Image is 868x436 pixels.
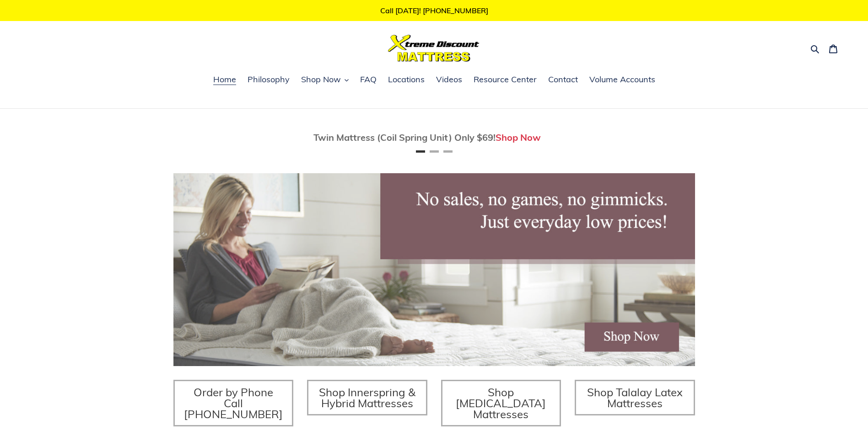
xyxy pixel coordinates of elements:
img: herobannermay2022-1652879215306_1200x.jpg [173,173,695,366]
img: Xtreme Discount Mattress [388,35,480,62]
a: Volume Accounts [585,73,660,87]
span: Resource Center [474,74,537,85]
span: Shop [MEDICAL_DATA] Mattresses [456,385,546,421]
span: Order by Phone Call [PHONE_NUMBER] [184,385,283,421]
span: Shop Innerspring & Hybrid Mattresses [319,385,415,410]
span: Shop Now [301,74,341,85]
span: FAQ [360,74,377,85]
a: Philosophy [243,73,294,87]
button: Page 1 [416,150,425,153]
span: Twin Mattress (Coil Spring Unit) Only $69! [313,132,496,143]
span: Locations [388,74,425,85]
span: Contact [548,74,578,85]
a: Shop Innerspring & Hybrid Mattresses [307,380,427,415]
span: Videos [436,74,462,85]
a: Locations [383,73,429,87]
a: Shop Now [496,132,541,143]
span: Volume Accounts [589,74,655,85]
span: Shop Talalay Latex Mattresses [587,385,683,410]
span: Philosophy [248,74,290,85]
a: Shop [MEDICAL_DATA] Mattresses [441,380,561,426]
a: Resource Center [469,73,541,87]
button: Page 3 [443,150,453,153]
a: Contact [544,73,582,87]
button: Shop Now [297,73,353,87]
a: Shop Talalay Latex Mattresses [575,380,695,415]
span: Home [213,74,236,85]
button: Page 2 [430,150,439,153]
a: Home [209,73,241,87]
a: FAQ [356,73,381,87]
a: Order by Phone Call [PHONE_NUMBER] [173,380,294,426]
a: Videos [431,73,467,87]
